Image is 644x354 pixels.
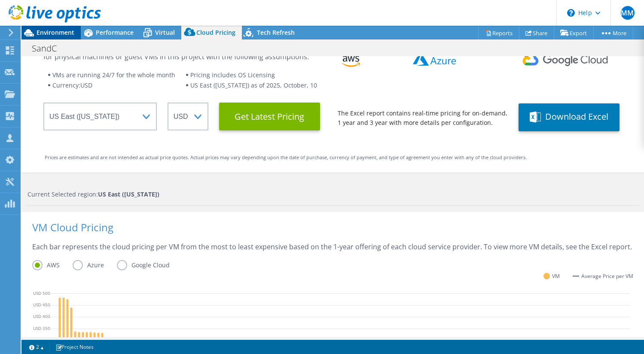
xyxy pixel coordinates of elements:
span: MM [621,6,635,20]
a: More [593,26,633,39]
label: Google Cloud [117,260,183,270]
a: Project Notes [49,342,100,352]
a: 2 [23,342,50,352]
span: Cloud Pricing [196,28,235,36]
span: VM [552,271,560,281]
label: Azure [73,260,117,270]
text: USD 500 [33,290,50,296]
div: The Excel report contains real-time pricing for on-demand, 1 year and 3 year with more details pe... [338,109,508,127]
div: Prices are estimates and are not intended as actual price quotes. Actual prices may vary dependin... [45,153,621,162]
text: USD 350 [33,325,50,331]
div: Each bar represents the cloud pricing per VM from the most to least expensive based on the 1-year... [32,242,633,260]
span: Pricing includes OS Licensing [190,71,275,79]
label: AWS [32,260,73,270]
a: Share [519,26,554,39]
span: Virtual [155,28,175,36]
h1: SandC [28,44,70,53]
strong: US East ([US_STATE]) [98,190,159,198]
text: USD 400 [33,313,50,319]
text: USD 300 [33,337,50,343]
span: Environment [37,28,74,36]
text: USD 450 [33,302,50,308]
div: Current Selected region: [27,190,639,199]
a: Reports [478,26,519,39]
span: VMs are running 24/7 for the whole month [52,71,175,79]
a: Export [554,26,594,39]
button: Download Excel [519,103,620,131]
svg: \n [567,9,575,17]
button: Get Latest Pricing [219,103,320,130]
span: Currency: USD [52,81,92,89]
span: Average Price per VM [581,272,633,281]
div: VM Cloud Pricing [32,223,633,242]
span: US East ([US_STATE]) as of 2025, October, 10 [190,81,317,89]
span: Tech Refresh [257,28,295,36]
span: Performance [96,28,134,36]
